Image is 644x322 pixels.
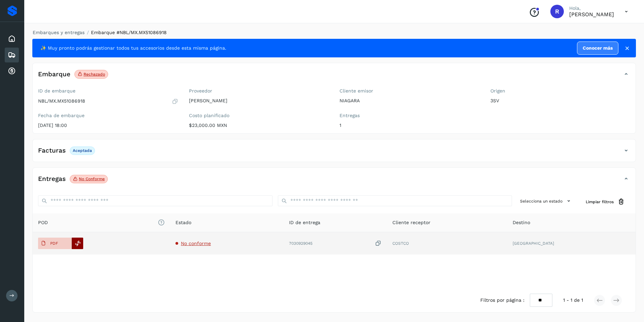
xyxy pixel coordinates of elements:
span: ✨ Muy pronto podrás gestionar todos tus accesorios desde esta misma página. [40,45,226,52]
p: Ricardo_Cvz [569,11,614,18]
label: Cliente emisor [340,88,480,94]
p: Aceptada [73,148,92,153]
label: Origen [490,88,631,94]
div: Embarques [5,48,19,62]
a: Conocer más [577,42,618,55]
p: No conforme [79,177,105,181]
p: 3SV [490,98,631,104]
span: No conforme [181,241,211,246]
p: Hola, [569,5,614,11]
p: NIAGARA [340,98,480,104]
div: FacturasAceptada [33,145,636,162]
span: POD [38,219,165,226]
label: Proveedor [189,88,329,94]
h4: Entregas [38,175,66,183]
div: EntregasNo conforme [33,173,636,190]
div: Cuentas por cobrar [5,64,19,79]
span: Estado [175,219,191,226]
label: ID de embarque [38,88,178,94]
p: Rechazado [84,72,105,77]
p: PDF [50,241,58,246]
td: [GEOGRAPHIC_DATA] [507,232,636,254]
div: Inicio [5,31,19,46]
td: COSTCO [387,232,507,254]
button: PDF [38,238,72,249]
p: $23,000.00 MXN [189,123,329,128]
p: [DATE] 18:00 [38,123,178,128]
label: Costo planificado [189,113,329,118]
label: Fecha de embarque [38,113,178,118]
h4: Embarque [38,71,70,78]
a: Embarques y entregas [33,30,85,35]
span: ID de entrega [289,219,320,226]
p: [PERSON_NAME] [189,98,329,104]
button: Selecciona un estado [517,195,575,207]
h4: Facturas [38,147,66,155]
label: Entregas [340,113,480,118]
p: 1 [340,123,480,128]
span: 1 - 1 de 1 [563,297,583,304]
p: NBL/MX.MX51086918 [38,98,85,104]
div: 7030929045 [289,240,382,247]
div: Reemplazar POD [72,238,83,249]
button: Limpiar filtros [580,195,630,208]
span: Filtros por página : [480,297,524,304]
span: Embarque #NBL/MX.MX51086918 [91,30,167,35]
div: EmbarqueRechazado [33,69,636,85]
nav: breadcrumb [32,29,636,36]
span: Destino [513,219,530,226]
span: Cliente receptor [392,219,430,226]
span: Limpiar filtros [586,199,614,205]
